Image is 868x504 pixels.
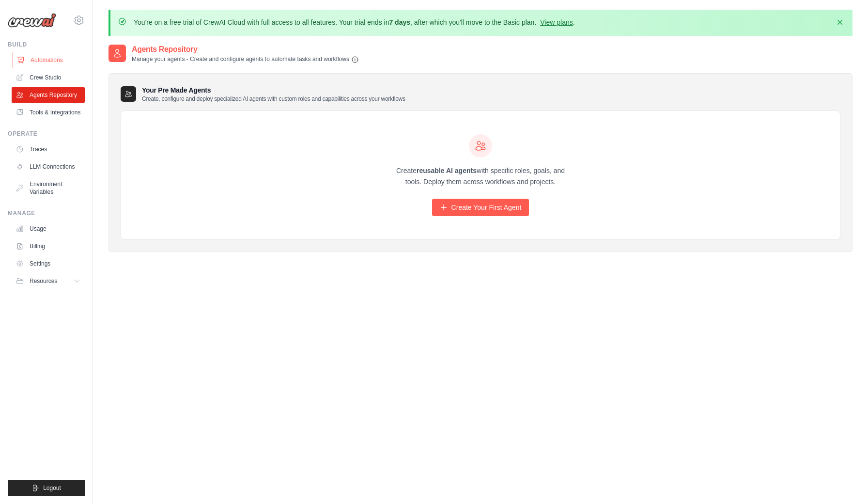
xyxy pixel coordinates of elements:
[389,18,410,26] strong: 7 days
[12,256,85,271] a: Settings
[134,17,575,27] p: You're on a free trial of CrewAI Cloud with full access to all features. Your trial ends in , aft...
[8,209,85,217] div: Manage
[8,130,85,138] div: Operate
[12,142,85,157] a: Traces
[142,85,405,103] h3: Your Pre Made Agents
[8,41,85,48] div: Build
[12,159,85,174] a: LLM Connections
[417,167,477,174] strong: reusable AI agents
[387,165,573,188] p: Create with specific roles, goals, and tools. Deploy them across workflows and projects.
[13,52,86,68] a: Automations
[12,105,85,120] a: Tools & Integrations
[142,95,405,103] p: Create, configure and deploy specialized AI agents with custom roles and capabilities across your...
[12,238,85,254] a: Billing
[12,70,85,85] a: Crew Studio
[540,18,573,26] a: View plans
[12,221,85,236] a: Usage
[12,273,85,289] button: Resources
[132,55,359,63] p: Manage your agents - Create and configure agents to automate tasks and workflows
[8,13,56,28] img: Logo
[12,87,85,103] a: Agents Repository
[30,277,57,285] span: Resources
[43,484,61,492] span: Logout
[12,176,85,200] a: Environment Variables
[132,44,359,55] h2: Agents Repository
[8,480,85,496] button: Logout
[432,199,529,216] a: Create Your First Agent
